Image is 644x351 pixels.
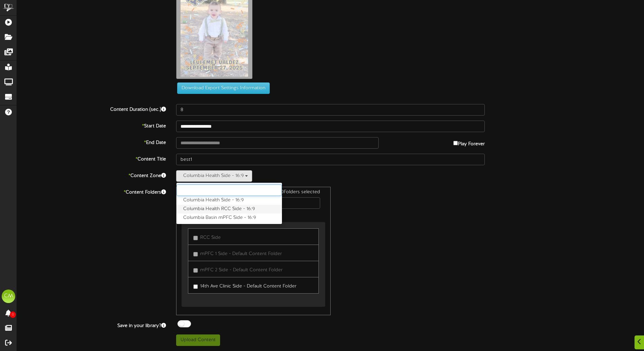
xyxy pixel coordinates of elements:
input: Title of this Content [176,154,485,165]
label: 14th Ave Clinic Side - Default Content Folder [193,281,296,290]
input: mPFC 1 Side - Default Content Folder [193,252,198,256]
label: Content Duration (sec.) [12,104,171,113]
input: 14th Ave Clinic Side - Default Content Folder [193,284,198,289]
label: Columbia Health RCC Side - 16:9 [176,205,282,214]
label: Content Folders [12,187,171,196]
span: mPFC 1 Side - Default Content Folder [200,251,282,256]
button: Columbia Health Side - 16:9 [176,170,252,182]
label: Play Forever [453,137,485,148]
input: Play Forever [453,141,458,145]
label: Content Zone [12,170,171,179]
div: CM [2,290,15,303]
input: mPFC 2 Side - Default Content Folder [193,268,198,273]
button: Upload Content [176,334,220,346]
ul: Columbia Health Side - 16:9 [176,182,282,224]
label: Columbia Health Side - 16:9 [176,196,282,205]
input: RCC Side [193,236,198,240]
span: RCC Side [200,235,221,240]
label: Save in your library? [12,320,171,329]
a: Download Export Settings Information [174,86,270,91]
span: 0 [10,311,16,318]
label: Columbia Basin mPFC Side - 16:9 [176,214,282,222]
span: mPFC 2 Side - Default Content Folder [200,268,283,273]
label: Content Title [12,154,171,163]
button: Download Export Settings Information [177,82,270,94]
label: Start Date [12,121,171,130]
label: End Date [12,137,171,146]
